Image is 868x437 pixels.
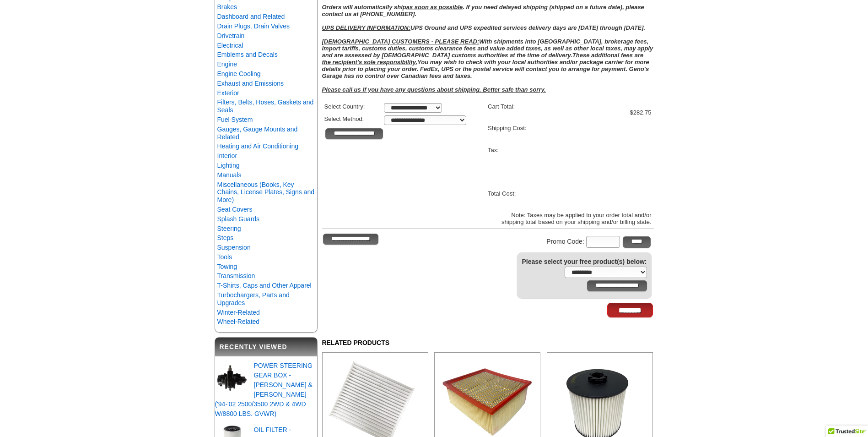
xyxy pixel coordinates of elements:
a: Filters, Belts, Hoses, Gaskets and Seals [217,98,314,114]
label: Cart Total: [488,103,543,110]
a: Tools [217,253,232,261]
a: Steps [217,234,234,241]
a: Wheel-Related [217,318,260,325]
u: These additional fees are the recipient's sole responsibility. [322,52,644,66]
a: Winter-Related [217,309,260,316]
a: Steering [217,225,241,232]
a: Exterior [217,89,239,97]
a: Interior [217,152,237,159]
a: Drain Plugs, Drain Valves [217,22,290,30]
a: T-Shirts, Caps and Other Apparel [217,282,312,289]
a: Seat Covers [217,206,253,213]
a: Engine Cooling [217,70,261,77]
h2: Related Products [322,338,654,348]
a: Brakes [217,3,237,11]
u: [DEMOGRAPHIC_DATA] CUSTOMERS - PLEASE READ: [322,38,480,45]
a: Exhaust and Emissions [217,80,284,87]
a: Fuel System [217,116,253,123]
a: Drivetrain [217,32,245,39]
label: Select Country: [324,103,379,110]
a: Towing [217,263,237,270]
h2: Recently Viewed [215,338,317,356]
p: $282.75 [488,109,652,116]
u: UPS DELIVERY INFORMATION: [322,24,411,31]
label: Select Method: [324,115,379,122]
a: Manuals [217,171,242,179]
a: Engine [217,60,237,68]
a: Transmission [217,272,255,279]
a: Suspension [217,244,251,251]
a: POWER STEERING GEAR BOX - [PERSON_NAME] & [PERSON_NAME] ('94-'02 2500/3500 2WD & 4WD W/8800 LBS. ... [215,362,313,417]
label: Promo Code: [546,237,584,245]
div: Note: Taxes may be applied to your order total and/or shipping total based on your shipping and/o... [488,210,652,227]
img: POWER STEERING GEAR BOX - PLEWS & EDELMANN ('94-'02 2500/3500 2WD & 4WD W/8800 LBS. GVWR) [215,361,249,395]
label: Shipping Cost: [488,125,543,131]
a: Gauges, Gauge Mounts and Related [217,126,298,141]
strong: Please select your free product(s) below: [522,258,647,265]
label: Tax: [488,147,543,153]
a: Miscellaneous (Books, Key Chains, License Plates, Signs and More) [217,181,314,204]
a: Turbochargers, Parts and Upgrades [217,291,290,306]
a: Heating and Air Conditioning [217,142,298,150]
a: Splash Guards [217,215,260,223]
a: Dashboard and Related [217,13,285,20]
label: Total Cost: [488,190,543,197]
u: Please call us if you have any questions about shipping. Better safe than sorry. [322,86,546,93]
a: Electrical [217,42,243,49]
a: Lighting [217,162,240,169]
a: Emblems and Decals [217,51,278,58]
u: as soon as possible [406,4,463,11]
